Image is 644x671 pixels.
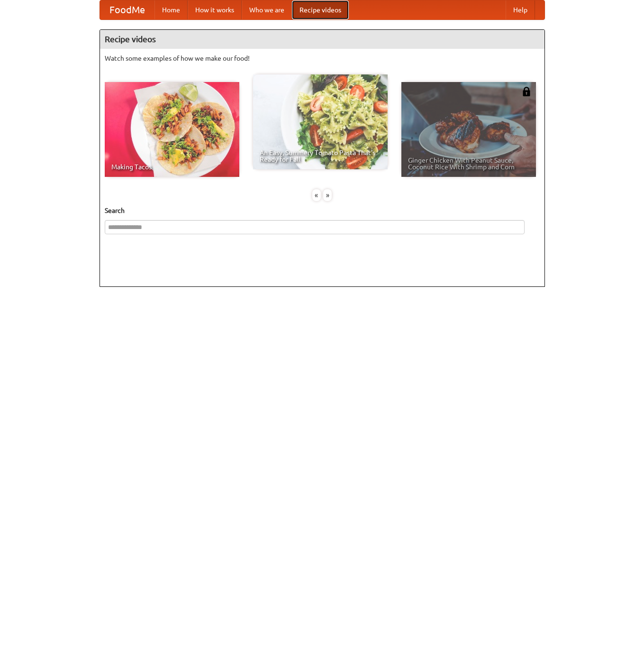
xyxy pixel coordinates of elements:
a: Recipe videos [292,0,349,19]
span: Making Tacos [111,164,233,170]
a: Help [506,0,535,19]
a: FoodMe [100,0,154,19]
div: « [312,189,321,201]
a: An Easy, Summery Tomato Pasta That's Ready for Fall [253,74,388,169]
a: How it works [188,0,242,19]
p: Watch some examples of how we make our food! [105,54,540,63]
span: An Easy, Summery Tomato Pasta That's Ready for Fall [260,149,381,163]
h4: Recipe videos [100,30,544,49]
a: Who we are [242,0,292,19]
a: Home [154,0,188,19]
a: Making Tacos [105,82,239,177]
div: » [323,189,332,201]
img: 483408.png [522,87,531,96]
h5: Search [105,206,540,215]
